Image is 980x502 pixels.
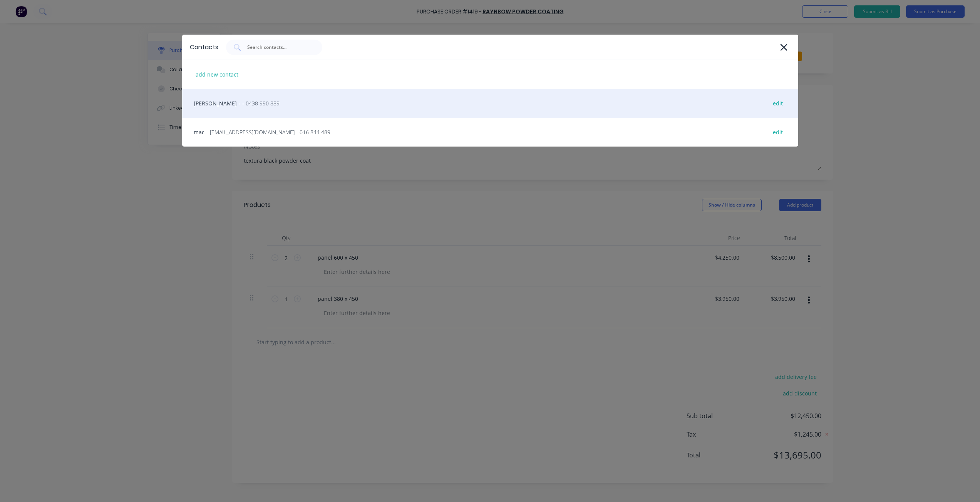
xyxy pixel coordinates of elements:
input: Search contacts... [246,43,310,51]
span: - - 0438 990 889 [239,99,280,107]
div: Contacts [190,43,218,52]
div: edit [769,97,787,109]
div: mac [182,118,798,147]
div: [PERSON_NAME] [182,89,798,118]
span: - [EMAIL_ADDRESS][DOMAIN_NAME] - 016 844 489 [206,128,330,136]
div: edit [769,126,787,138]
div: add new contact [192,68,242,80]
